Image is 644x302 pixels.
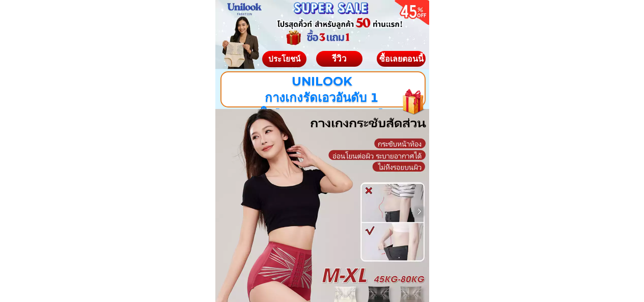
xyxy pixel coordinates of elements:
[291,74,352,89] span: UNILOOK
[316,52,362,65] div: รีวิว
[414,206,425,216] img: navigation
[377,55,426,63] div: ซื้อเลยตอนนี้
[260,90,383,121] span: กางเกงรัดเอวอันดับ 1 ใน[PERSON_NAME]
[268,53,300,63] span: ประโยชน์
